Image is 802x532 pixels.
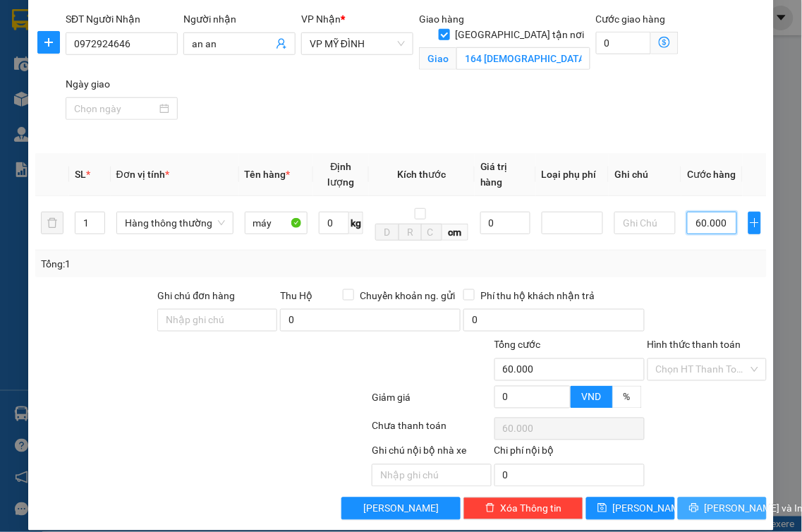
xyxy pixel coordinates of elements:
[75,169,86,180] span: SL
[609,153,681,196] th: Ghi chú
[480,212,530,234] input: 0
[37,31,60,54] button: plus
[475,288,600,303] span: Phí thu hộ khách nhận trả
[419,47,456,70] span: Giao
[494,443,645,464] div: Chi phí nội bộ
[678,497,767,520] button: printer[PERSON_NAME] và In
[596,32,651,54] input: Cước giao hàng
[375,224,399,241] input: D
[536,153,609,196] th: Loại phụ phí
[419,13,464,25] span: Giao hàng
[648,339,741,351] label: Hình thức thanh toán
[624,392,631,403] span: %
[183,11,296,27] div: Người nhận
[66,78,110,90] label: Ngày giao
[354,288,461,303] span: Chuyển khoản ng. gửi
[33,11,135,57] strong: CHUYỂN PHÁT NHANH AN PHÚ QUÝ
[480,161,508,188] span: Giá trị hàng
[276,38,287,49] span: user-add
[501,501,562,516] span: Xóa Thông tin
[421,224,442,241] input: C
[398,169,446,180] span: Kích thước
[301,13,341,25] span: VP Nhận
[66,11,178,27] div: SĐT Người Nhận
[32,60,136,108] span: [GEOGRAPHIC_DATA], [GEOGRAPHIC_DATA] ↔ [GEOGRAPHIC_DATA]
[450,27,590,42] span: [GEOGRAPHIC_DATA] tận nơi
[328,161,355,188] span: Định lượng
[157,290,235,301] label: Ghi chú đơn hàng
[245,212,308,234] input: VD: Bàn, Ghế
[41,212,63,234] button: delete
[399,224,422,241] input: R
[74,101,157,116] input: Ngày giao
[341,497,461,520] button: [PERSON_NAME]
[456,47,590,70] input: Giao tận nơi
[614,212,676,234] input: Ghi Chú
[689,503,699,514] span: printer
[687,169,736,180] span: Cước hàng
[586,497,675,520] button: save[PERSON_NAME]
[494,339,541,351] span: Tổng cước
[372,464,492,487] input: Nhập ghi chú
[749,217,760,229] span: plus
[41,256,311,272] div: Tổng: 1
[442,224,468,241] span: cm
[157,309,277,332] input: Ghi chú đơn hàng
[659,37,670,48] span: dollar-circle
[370,390,493,415] div: Giảm giá
[485,503,495,514] span: delete
[310,33,405,54] span: VP MỸ ĐÌNH
[7,76,28,146] img: logo
[372,443,492,464] div: Ghi chú nội bộ nhà xe
[245,169,291,180] span: Tên hàng
[125,212,225,234] span: Hàng thông thường
[349,212,363,234] span: kg
[748,212,761,234] button: plus
[596,13,666,25] label: Cước giao hàng
[38,37,59,48] span: plus
[280,290,312,301] span: Thu Hộ
[613,501,688,516] span: [PERSON_NAME]
[597,503,607,514] span: save
[463,497,583,520] button: deleteXóa Thông tin
[116,169,169,180] span: Đơn vị tính
[363,501,439,516] span: [PERSON_NAME]
[370,418,493,443] div: Chưa thanh toán
[582,392,602,403] span: VND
